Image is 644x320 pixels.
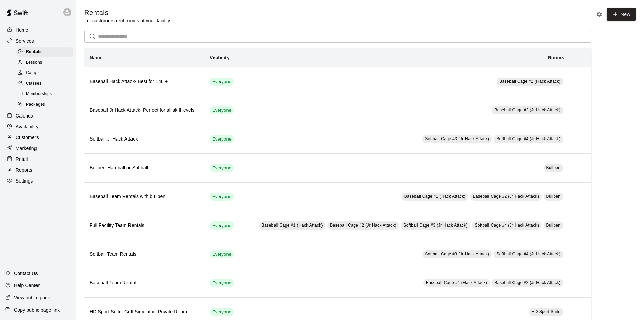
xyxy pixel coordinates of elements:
span: Baseball Cage #1 (Hack Attack) [404,194,466,199]
div: This service is visible to all of your customers [210,250,234,258]
span: Classes [26,80,41,87]
div: Lessons [16,58,73,67]
a: Rentals [16,47,76,57]
span: Softball Cage #3 (Jr Hack Attack) [425,136,489,141]
div: This service is visible to all of your customers [210,193,234,201]
span: Baseball Cage #2 (Jr Hack Attack) [494,280,560,285]
span: Everyone [210,222,234,229]
p: Retail [16,156,28,163]
h6: Baseball Team Rentals with bullpen [90,193,199,200]
a: Calendar [5,111,71,121]
a: Home [5,25,71,35]
div: This service is visible to all of your customers [210,78,234,86]
span: Bullpen [546,194,561,199]
a: Reports [5,165,71,175]
a: Classes [16,79,76,89]
p: Services [16,38,34,44]
a: Camps [16,68,76,79]
span: Everyone [210,251,234,258]
span: Baseball Cage #1 (Hack Attack) [262,223,323,228]
span: Softball Cage #4 (Jr Hack Attack) [496,252,560,256]
span: Everyone [210,107,234,114]
span: Softball Cage #3 (Jr Hack Attack) [425,252,489,256]
h6: HD Sport Suite+Golf Simulator- Private Room [90,308,199,316]
p: Calendar [16,112,35,119]
h6: Full Facility Team Rentals [90,222,199,229]
div: This service is visible to all of your customers [210,279,234,287]
h6: Softball Team Rentals [90,251,199,258]
span: Camps [26,70,40,77]
b: Visibility [210,55,230,60]
h6: Baseball Hack Attack- Best for 14u + [90,78,199,85]
div: This service is visible to all of your customers [210,164,234,172]
p: Help Center [14,282,40,289]
div: This service is visible to all of your customers [210,308,234,316]
a: New [607,8,636,21]
span: Baseball Cage #2 (Jr Hack Attack) [494,108,560,112]
div: Packages [16,100,73,109]
div: This service is visible to all of your customers [210,221,234,230]
p: Marketing [16,145,37,152]
p: Home [16,27,28,34]
span: Baseball Cage #2 (Jr Hack Attack) [330,223,396,228]
span: Lessons [26,59,42,66]
span: Baseball Cage #1 (Hack Attack) [499,79,560,84]
span: Everyone [210,280,234,286]
div: This service is visible to all of your customers [210,106,234,114]
h6: Baseball Jr Hack Attack- Perfect for all skill levels [90,107,199,114]
b: Rooms [548,55,564,60]
span: Everyone [210,309,234,315]
button: Rental settings [594,9,604,19]
p: View public page [14,294,50,301]
p: Settings [16,177,33,184]
a: Customers [5,132,71,143]
h6: Bullpen-Hardball or Softball [90,164,199,172]
a: Memberships [16,89,76,100]
b: Name [90,55,103,60]
a: Availability [5,122,71,132]
h6: Softball Jr Hack Attack [90,135,199,143]
a: Lessons [16,57,76,68]
span: Everyone [210,79,234,85]
span: Packages [26,101,45,108]
p: Reports [16,167,32,173]
p: Contact Us [14,270,38,277]
span: Softball Cage #3 (Jr Hack Attack) [403,223,468,228]
span: Bullpen [546,165,561,170]
a: Services [5,36,71,46]
span: Rentals [26,49,42,56]
a: Retail [5,154,71,164]
span: Softball Cage #4 (Jr Hack Attack) [475,223,539,228]
p: Customers [16,134,39,141]
a: Settings [5,176,71,186]
div: Classes [16,79,73,88]
span: Baseball Cage #2 (Jr Hack Attack) [473,194,539,199]
div: Rentals [16,47,73,57]
span: Everyone [210,194,234,200]
h5: Rentals [84,8,171,17]
span: Everyone [210,165,234,171]
div: Camps [16,68,73,78]
span: Everyone [210,136,234,143]
span: Memberships [26,91,52,98]
span: Softball Cage #4 (Jr Hack Attack) [496,136,560,141]
span: HD Sport Suite [532,309,561,314]
div: Memberships [16,89,73,99]
p: Availability [16,123,39,130]
a: Packages [16,100,76,110]
span: Baseball Cage #1 (Hack Attack) [426,280,487,285]
p: Let customers rent rooms at your facility. [84,17,171,24]
h6: Baseball Team Rental [90,279,199,287]
span: Bullpen [546,223,561,228]
div: This service is visible to all of your customers [210,135,234,143]
a: Marketing [5,143,71,153]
